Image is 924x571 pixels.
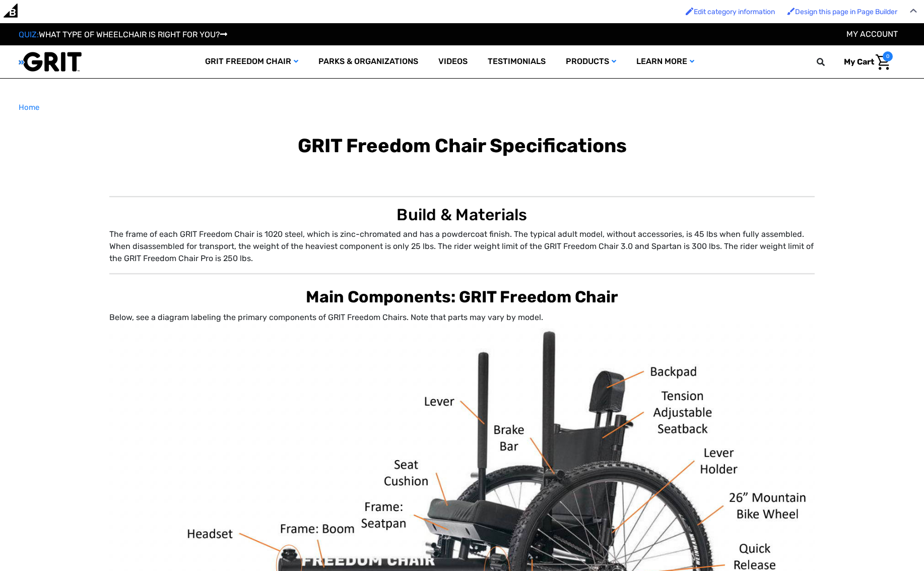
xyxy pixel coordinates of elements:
span: Edit category information [694,8,775,16]
a: Cart with 0 items [836,51,893,73]
img: Cart [876,54,890,70]
a: Products [556,45,626,78]
span: 0 [883,51,893,61]
img: GRIT All-Terrain Wheelchair and Mobility Equipment [19,51,82,72]
h2: Build & Materials [109,205,815,224]
a: Learn More [626,45,704,78]
b: Main Components: GRIT Freedom Chair [306,287,618,306]
b: GRIT Freedom Chair Specifications [298,134,627,157]
nav: Breadcrumb [19,102,905,113]
span: QUIZ: [19,30,39,39]
img: Enabled brush for category edit [686,7,694,15]
a: Parks & Organizations [308,45,428,78]
a: Videos [428,45,478,78]
input: Search [821,51,836,73]
span: Home [19,103,39,112]
span: My Cart [844,57,874,67]
img: Enabled brush for page builder edit. [787,7,795,15]
p: The frame of each GRIT Freedom Chair is 1020 steel, which is zinc-chromated and has a powdercoat ... [109,228,815,265]
a: Enabled brush for page builder edit. Design this page in Page Builder [782,3,902,21]
a: Home [19,102,39,113]
a: Account [846,29,898,39]
a: Testimonials [478,45,556,78]
a: GRIT Freedom Chair [195,45,308,78]
img: Close Admin Bar [910,9,917,13]
a: Enabled brush for category edit Edit category information [681,3,780,21]
span: Design this page in Page Builder [795,8,897,16]
p: Below, see a diagram labeling the primary components of GRIT Freedom Chairs. Note that parts may ... [109,311,815,324]
a: QUIZ:WHAT TYPE OF WHEELCHAIR IS RIGHT FOR YOU? [19,30,227,39]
